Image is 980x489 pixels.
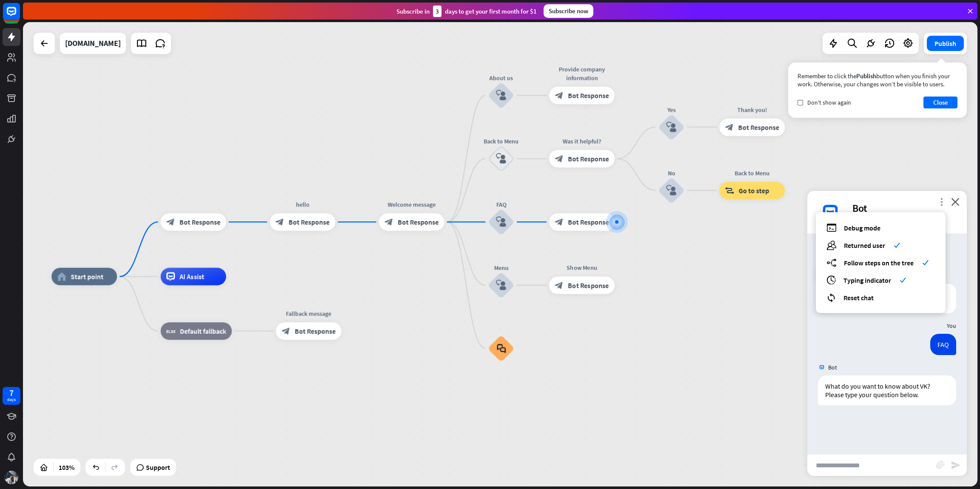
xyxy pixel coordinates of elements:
i: block_bot_response [555,91,564,100]
i: users [826,240,837,250]
div: Back to Menu [475,137,527,146]
i: block_user_input [496,90,507,101]
span: Bot Response [568,218,609,227]
i: block_bot_response [276,218,285,227]
i: block_bot_response [555,154,564,163]
i: block_bot_response [282,327,291,335]
i: debug [826,223,837,233]
i: block_user_input [496,217,507,227]
button: Close [923,97,957,108]
div: About us [475,74,527,82]
span: Bot Response [738,123,779,132]
i: block_bot_response [555,218,564,227]
i: check [900,277,906,283]
span: Publish [856,72,876,80]
button: Publish [927,36,964,51]
span: Bot Response [568,91,609,100]
div: FAQ [475,200,527,209]
div: Provide company information [543,65,621,82]
i: check [894,242,900,248]
span: Follow steps on the tree [844,259,914,267]
span: AI Assist [179,272,204,281]
div: 103% [56,461,77,474]
span: Go to step [738,186,769,195]
span: Bot Response [398,218,439,227]
span: Don't show again [807,99,851,106]
span: Typing indicator [843,276,891,284]
span: Bot Response [568,281,609,290]
span: Start point [71,272,103,281]
i: block_user_input [496,280,507,290]
div: 7 [9,389,14,397]
i: block_bot_response [555,281,564,290]
i: home_2 [57,272,66,281]
i: block_goto [725,186,735,195]
i: archives [826,275,836,285]
i: block_user_input [666,185,677,196]
div: Fallback message [269,309,348,318]
i: block_bot_response [385,218,393,227]
div: Menu [475,263,527,272]
span: You [947,322,956,330]
i: block_fallback [166,327,176,335]
div: Back to Menu [713,168,792,177]
div: Bot [852,202,957,215]
i: check [922,259,929,266]
div: FAQ [930,334,956,355]
div: Thank you! [713,105,792,114]
span: Bot Response [295,327,336,335]
div: Was it helpful? [543,137,621,146]
i: block_bot_response [725,123,734,132]
div: No [645,168,698,177]
button: Open LiveChat chat widget [7,3,32,29]
span: Reset chat [843,293,874,302]
div: Subscribe now [544,4,593,18]
span: Bot [828,364,837,371]
i: builder_tree [826,258,837,267]
span: Bot Response [179,218,220,227]
span: Bot Response [568,154,609,163]
i: block_attachment [936,461,945,469]
div: Remember to click the button when you finish your work. Otherwise, your changes won’t be visible ... [798,72,957,88]
span: Debug mode [844,224,880,232]
span: Support [146,461,170,474]
i: block_user_input [666,122,677,132]
i: block_user_input [496,154,507,164]
i: more_vert [937,198,946,206]
i: close [951,198,960,206]
div: What do you want to know about VK? Please type your question below. [818,375,956,405]
div: vk.com [65,33,121,54]
div: Welcome message [372,200,451,209]
span: Bot Response [288,218,329,227]
i: block_bot_response [166,218,175,227]
i: block_faq [496,344,506,353]
i: reset_chat [826,293,836,302]
i: send [951,460,961,470]
div: Subscribe in days to get your first month for $1 [396,6,537,17]
div: Show Menu [543,263,621,272]
span: Default fallback [180,327,226,335]
div: 3 [433,6,442,17]
div: days [7,397,16,403]
span: Returned user [844,241,885,250]
div: Yes [645,105,698,114]
div: hello [263,200,342,209]
a: 7 days [3,387,20,405]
